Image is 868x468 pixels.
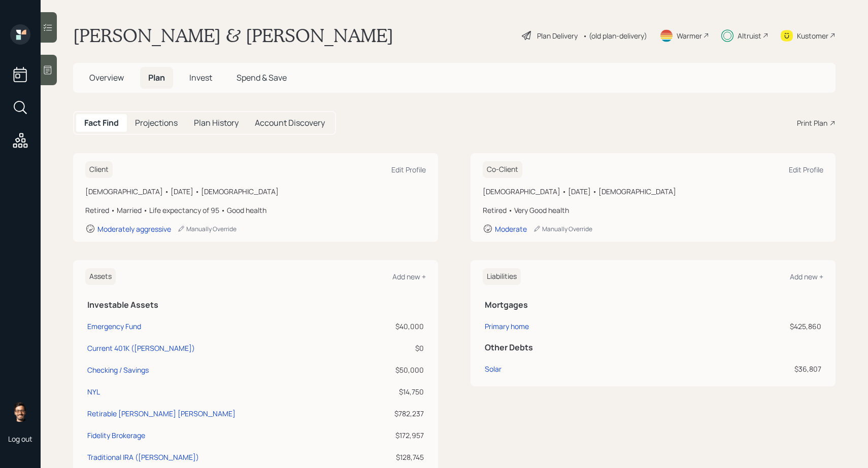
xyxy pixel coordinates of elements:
span: Spend & Save [237,72,287,83]
div: Retirable [PERSON_NAME] [PERSON_NAME] [87,408,236,419]
div: Manually Override [533,225,592,233]
div: $36,807 [681,364,821,374]
div: Current 401K ([PERSON_NAME]) [87,343,195,353]
h5: Fact Find [84,118,119,128]
div: $40,000 [364,321,424,332]
div: Edit Profile [391,165,426,174]
div: • (old plan-delivery) [583,30,647,41]
div: $782,237 [364,408,424,419]
h5: Account Discovery [255,118,325,128]
div: Solar [485,364,502,374]
span: Plan [148,72,165,83]
h1: [PERSON_NAME] & [PERSON_NAME] [73,24,393,47]
h5: Other Debts [485,343,821,352]
span: Invest [189,72,212,83]
div: NYL [87,386,100,397]
div: Fidelity Brokerage [87,430,145,441]
div: Altruist [738,30,761,41]
div: Warmer [677,30,702,41]
div: [DEMOGRAPHIC_DATA] • [DATE] • [DEMOGRAPHIC_DATA] [85,186,426,197]
h5: Plan History [194,118,239,128]
div: Print Plan [797,118,827,128]
div: Traditional IRA ([PERSON_NAME]) [87,452,199,462]
div: $128,745 [364,452,424,462]
div: Add new + [790,272,823,281]
span: Overview [89,72,124,83]
div: Plan Delivery [537,30,578,41]
h5: Investable Assets [87,300,424,310]
div: $172,957 [364,430,424,441]
div: Edit Profile [789,165,823,174]
h6: Assets [85,268,116,285]
div: Log out [8,434,32,444]
div: Kustomer [797,30,828,41]
h6: Co-Client [483,161,522,178]
div: Moderately aggressive [97,224,171,234]
div: Emergency Fund [87,321,141,332]
h5: Projections [135,118,178,128]
h5: Mortgages [485,300,821,310]
div: [DEMOGRAPHIC_DATA] • [DATE] • [DEMOGRAPHIC_DATA] [483,186,823,197]
div: $14,750 [364,386,424,397]
div: $425,860 [681,321,821,332]
div: Primary home [485,321,529,332]
div: Retired • Very Good health [483,205,823,215]
div: Retired • Married • Life expectancy of 95 • Good health [85,205,426,215]
div: $50,000 [364,365,424,375]
div: Checking / Savings [87,365,149,375]
div: Moderate [495,224,527,234]
div: Manually Override [177,225,237,233]
h6: Client [85,161,113,178]
div: Add new + [392,272,426,281]
h6: Liabilities [483,268,521,285]
div: $0 [364,343,424,353]
img: sami-boghos-headshot.png [10,402,30,422]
